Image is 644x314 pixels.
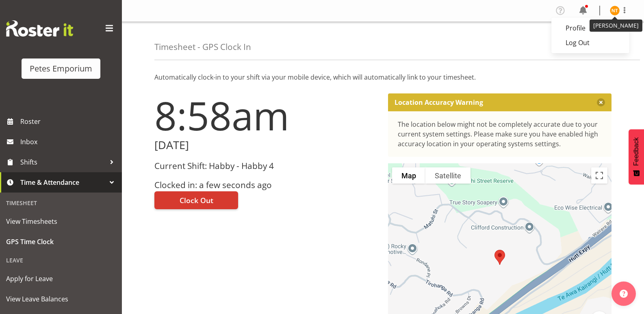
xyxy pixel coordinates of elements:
button: Toggle fullscreen view [591,167,607,184]
span: Apply for Leave [6,273,116,285]
h1: 8:58am [154,93,378,137]
button: Show street map [392,167,425,184]
button: Feedback - Show survey [629,129,644,184]
span: Clock Out [180,195,213,206]
button: Show satellite imagery [425,167,471,184]
button: Close message [597,98,605,106]
p: Automatically clock-in to your shift via your mobile device, which will automatically link to you... [154,72,611,82]
h3: Clocked in: a few seconds ago [154,180,378,190]
div: The location below might not be completely accurate due to your current system settings. Please m... [398,119,602,149]
a: Apply for Leave [2,269,120,289]
div: Timesheet [2,195,120,211]
span: Time & Attendance [20,176,106,188]
h3: Current Shift: Habby - Habby 4 [154,161,378,171]
a: Log Out [551,35,629,50]
span: Shifts [20,156,106,168]
img: nicole-thomson8388.jpg [610,6,620,15]
div: Leave [2,252,120,269]
span: Inbox [20,136,118,148]
img: Rosterit website logo [6,20,73,37]
p: Location Accuracy Warning [395,98,483,106]
span: View Timesheets [6,215,116,227]
span: Roster [20,115,118,128]
a: View Timesheets [2,211,120,232]
img: help-xxl-2.png [620,290,628,298]
h4: Timesheet - GPS Clock In [154,42,251,52]
button: Clock Out [154,191,238,209]
a: Profile [551,21,629,35]
span: GPS Time Clock [6,236,116,248]
div: Petes Emporium [30,63,92,75]
span: View Leave Balances [6,293,116,305]
a: View Leave Balances [2,289,120,309]
h2: [DATE] [154,139,378,152]
span: Feedback [633,137,640,166]
a: GPS Time Clock [2,232,120,252]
